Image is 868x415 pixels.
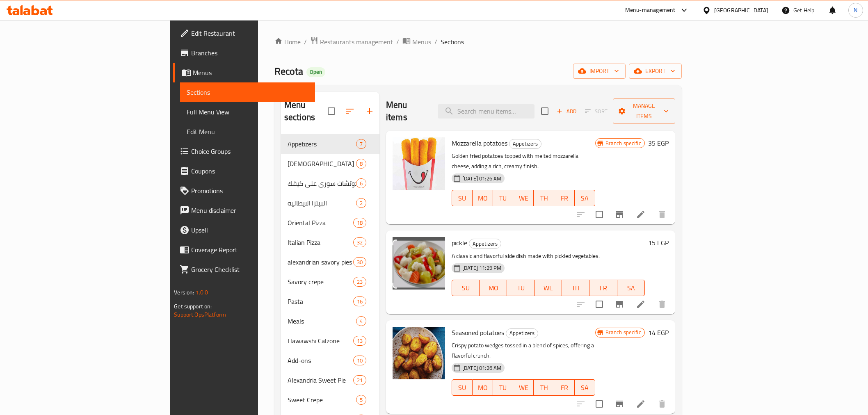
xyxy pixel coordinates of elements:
[191,245,308,255] span: Coverage Report
[469,239,501,249] div: Appetizers
[557,192,571,204] span: FR
[507,280,535,296] button: TU
[452,340,595,361] p: Crispy potato wedges tossed in a blend of spices, offering a flavorful crunch.
[288,277,353,287] span: Savory crepe
[635,66,675,76] span: export
[565,282,586,294] span: TH
[516,192,530,204] span: WE
[173,201,315,220] a: Menu disclaimer
[496,192,510,204] span: TU
[360,101,379,121] button: Add section
[652,205,672,224] button: delete
[288,198,356,208] span: البيتزا الايطاليه
[281,213,379,233] div: Oriental Pizza18
[356,180,366,187] span: 6
[402,36,431,47] a: Menus
[535,280,562,296] button: WE
[288,218,353,228] span: Oriental Pizza
[510,282,531,294] span: TU
[288,336,353,346] span: Hawawshi Calzone
[625,5,676,15] div: Menu-management
[476,192,490,204] span: MO
[434,37,437,47] li: /
[555,107,578,116] span: Add
[174,301,212,312] span: Get support on:
[538,282,559,294] span: WE
[288,316,356,326] div: Meals
[281,311,379,331] div: Meals4
[452,280,480,296] button: SU
[575,190,595,206] button: SA
[288,237,353,247] span: Italian Pizza
[173,220,315,240] a: Upsell
[356,160,366,168] span: 8
[591,395,608,413] span: Select to update
[393,327,445,379] img: Seasoned potatoes
[602,328,644,336] span: Branch specific
[354,357,366,365] span: 10
[452,326,504,339] span: Seasoned potatoes
[396,37,399,47] li: /
[191,205,308,215] span: Menu disclaimer
[353,277,366,287] div: items
[553,105,580,118] span: Add item
[534,379,554,396] button: TH
[578,382,592,394] span: SA
[516,382,530,394] span: WE
[506,328,538,338] span: Appetizers
[281,331,379,351] div: Hawawshi Calzone13
[854,6,857,15] span: N
[553,105,580,118] button: Add
[455,192,469,204] span: SU
[353,237,366,247] div: items
[288,178,356,188] span: سندوتشات سوري على كيفك
[320,37,393,47] span: Restaurants management
[281,134,379,154] div: Appetizers7
[353,356,366,365] div: items
[174,287,194,298] span: Version:
[281,154,379,173] div: [DEMOGRAPHIC_DATA] manakish8
[648,327,669,338] h6: 14 EGP
[591,206,608,223] span: Select to update
[193,68,308,78] span: Menus
[173,240,315,260] a: Coverage Report
[455,382,469,394] span: SU
[356,139,366,149] div: items
[554,190,575,206] button: FR
[506,328,538,338] div: Appetizers
[288,356,353,365] span: Add-ons
[629,64,682,79] button: export
[441,37,464,47] span: Sections
[281,351,379,370] div: Add-ons10
[288,159,356,169] div: Syrian manakish
[356,395,366,405] div: items
[652,394,672,414] button: delete
[288,375,353,385] span: Alexandria Sweet Pie
[557,382,571,394] span: FR
[288,257,353,267] span: alexandrian savory pies
[610,394,629,414] button: Branch-specific-item
[455,282,476,294] span: SU
[354,278,366,286] span: 23
[636,299,646,309] a: Edit menu item
[356,396,366,404] span: 5
[173,141,315,161] a: Choice Groups
[617,280,645,296] button: SA
[310,36,393,47] a: Restaurants management
[187,107,308,117] span: Full Menu View
[493,379,514,396] button: TU
[191,225,308,235] span: Upsell
[476,382,490,394] span: MO
[452,379,473,396] button: SU
[354,219,366,227] span: 18
[452,190,473,206] button: SU
[386,99,427,123] h2: Menu items
[281,173,379,193] div: سندوتشات سوري على كيفك6
[173,161,315,181] a: Coupons
[173,63,315,82] a: Menus
[537,192,551,204] span: TH
[593,282,614,294] span: FR
[537,382,551,394] span: TH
